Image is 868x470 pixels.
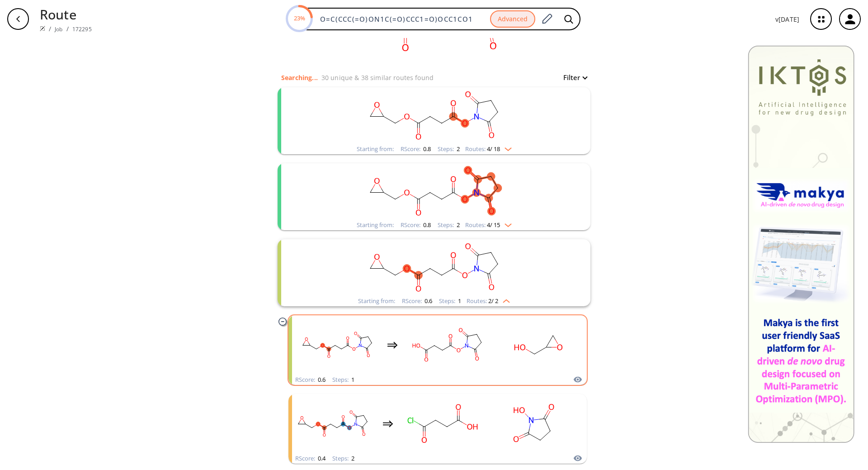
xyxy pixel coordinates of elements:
p: Route [40,5,92,24]
p: 30 unique & 38 similar routes found [321,73,434,82]
img: Banner [748,45,854,443]
span: 2 [350,454,354,462]
div: Routes: [465,146,512,152]
button: Advanced [490,10,535,28]
div: RScore : [295,456,325,461]
a: Job [55,25,62,33]
svg: O=C(CCC(=O)ON1C(=O)CCC1=O)OCC1CO1 [297,317,378,373]
a: 172295 [72,25,92,33]
svg: O=C(CCC(=O)ON1C(=O)CCC1=O)OCC1CO1 [316,239,552,296]
span: 4 / 18 [487,146,500,152]
li: / [49,24,51,33]
svg: O=C1CCC(=O)N1O [493,395,574,452]
img: Up [498,296,510,303]
div: Routes: [465,222,512,228]
text: 23% [293,14,305,22]
img: Down [500,220,512,227]
span: 2 / 2 [488,298,498,304]
div: RScore : [401,146,431,152]
span: 0.4 [316,454,325,462]
p: Searching... [281,73,318,82]
div: RScore : [402,298,432,304]
span: 0.6 [423,297,432,305]
div: Steps : [438,146,460,152]
span: 1 [350,375,354,384]
img: Spaya logo [40,26,45,31]
span: 0.8 [422,221,431,229]
div: Starting from: [357,222,394,228]
span: 0.8 [422,145,431,153]
input: Enter SMILES [315,14,490,24]
svg: O=C(O)CCC(=O)Cl [402,395,484,452]
div: Steps : [332,377,354,383]
div: Steps : [439,298,461,304]
div: Routes: [467,298,510,304]
div: Steps : [332,456,354,461]
svg: O=C(CCC(=O)ON1C(=O)CCC1=O)OCC1CO1 [292,395,373,452]
span: 4 / 15 [487,222,500,228]
svg: O=C(O)CCC(=O)ON1C(=O)CCC1=O [407,317,488,373]
div: Starting from: [357,146,394,152]
div: Steps : [438,222,460,228]
div: RScore : [401,222,431,228]
button: Filter [558,74,587,81]
span: 1 [457,297,461,305]
svg: OCC1CO1 [497,317,579,373]
svg: O=C(CCC(=O)ON1C(=O)CCC1=O)OCC1CO1 [316,87,552,144]
svg: OCC1CO1 [583,395,665,452]
span: 0.6 [316,375,325,384]
div: RScore : [295,377,325,383]
svg: O=C(CCC(=O)ON1C(=O)CCC1=O)OCC1CO1 [316,163,552,220]
span: 2 [455,145,460,153]
div: Starting from: [358,298,395,304]
p: v [DATE] [775,14,799,24]
img: Down [500,144,512,151]
span: 2 [455,221,460,229]
li: / [66,24,69,33]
